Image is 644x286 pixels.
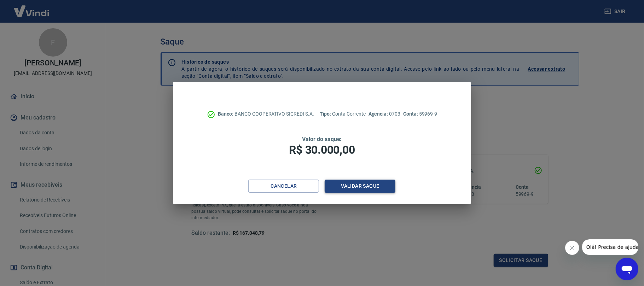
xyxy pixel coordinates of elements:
[320,111,332,117] span: Tipo:
[565,241,579,255] iframe: Fechar mensagem
[320,110,366,118] p: Conta Corrente
[218,110,314,118] p: BANCO COOPERATIVO SICREDI S.A.
[4,5,59,11] span: Olá! Precisa de ajuda?
[616,258,638,280] iframe: Botão para abrir a janela de mensagens
[248,180,319,193] button: Cancelar
[302,136,342,142] span: Valor do saque:
[369,111,389,117] span: Agência:
[403,110,437,118] p: 59969-9
[325,180,395,193] button: Validar saque
[369,110,400,118] p: 0703
[218,111,235,117] span: Banco:
[289,143,355,157] span: R$ 30.000,00
[582,239,638,255] iframe: Mensagem da empresa
[403,111,419,117] span: Conta:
